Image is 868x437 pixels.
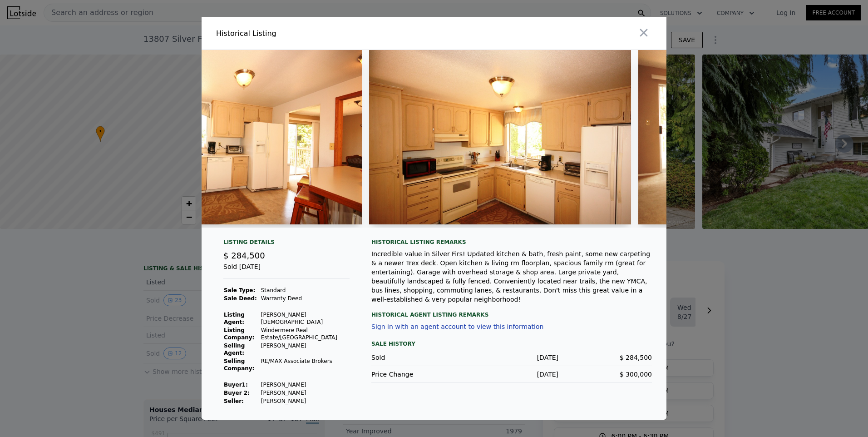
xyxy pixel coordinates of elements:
[261,326,350,342] td: Windermere Real Estate/[GEOGRAPHIC_DATA]
[620,371,652,378] span: $ 300,000
[261,397,350,405] td: [PERSON_NAME]
[369,50,631,224] img: Property Img
[223,238,350,249] div: Listing Details
[223,251,265,260] span: $ 284,500
[465,370,558,379] div: [DATE]
[620,354,652,361] span: $ 284,500
[224,287,255,293] strong: Sale Type:
[261,389,350,397] td: [PERSON_NAME]
[224,295,257,302] strong: Sale Deed:
[224,327,254,341] strong: Listing Company:
[261,294,350,303] td: Warranty Deed
[224,343,245,356] strong: Selling Agent:
[371,323,543,330] button: Sign in with an agent account to view this information
[371,353,465,362] div: Sold
[224,398,244,404] strong: Seller :
[261,342,350,357] td: [PERSON_NAME]
[224,390,250,396] strong: Buyer 2:
[216,28,430,39] div: Historical Listing
[223,262,350,279] div: Sold [DATE]
[465,353,558,362] div: [DATE]
[224,358,254,372] strong: Selling Company:
[371,249,652,304] div: Incredible value in Silver Firs! Updated kitchen & bath, fresh paint, some new carpeting & a newe...
[371,370,465,379] div: Price Change
[371,338,652,349] div: Sale History
[100,50,362,224] img: Property Img
[371,304,652,318] div: Historical Agent Listing Remarks
[261,286,350,294] td: Standard
[261,311,350,326] td: [PERSON_NAME][DEMOGRAPHIC_DATA]
[224,382,248,388] strong: Buyer 1 :
[261,381,350,389] td: [PERSON_NAME]
[261,357,350,372] td: RE/MAX Associate Brokers
[224,312,245,325] strong: Listing Agent:
[371,238,652,246] div: Historical Listing remarks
